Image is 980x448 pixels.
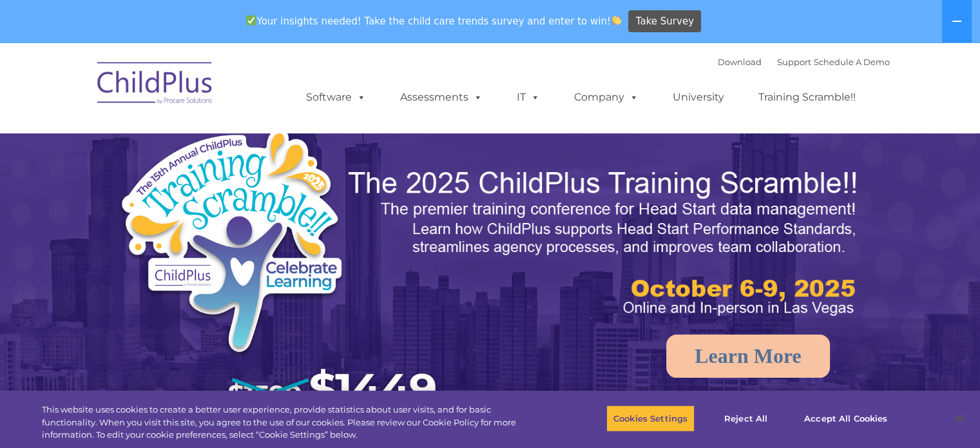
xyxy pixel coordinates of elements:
[945,404,974,433] button: Close
[606,405,695,432] button: Cookies Settings
[797,405,894,432] button: Accept All Cookies
[293,84,379,110] a: Software
[814,57,890,67] a: Schedule A Demo
[718,57,762,67] a: Download
[745,84,869,110] a: Training Scramble!!
[179,138,234,148] span: Phone number
[387,84,495,110] a: Assessments
[660,84,737,110] a: University
[636,10,694,33] span: Take Survey
[666,335,830,378] a: Learn More
[628,10,701,33] a: Take Survey
[777,57,811,67] a: Support
[561,84,651,110] a: Company
[179,85,218,95] span: Last name
[718,57,890,67] font: |
[611,15,621,25] img: 👏
[241,8,627,34] span: Your insights needed! Take the child care trends survey and enter to win!
[246,15,256,25] img: ✅
[91,53,220,117] img: ChildPlus by Procare Solutions
[504,84,553,110] a: IT
[706,405,786,432] button: Reject All
[42,404,539,442] div: This website uses cookies to create a better user experience, provide statistics about user visit...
